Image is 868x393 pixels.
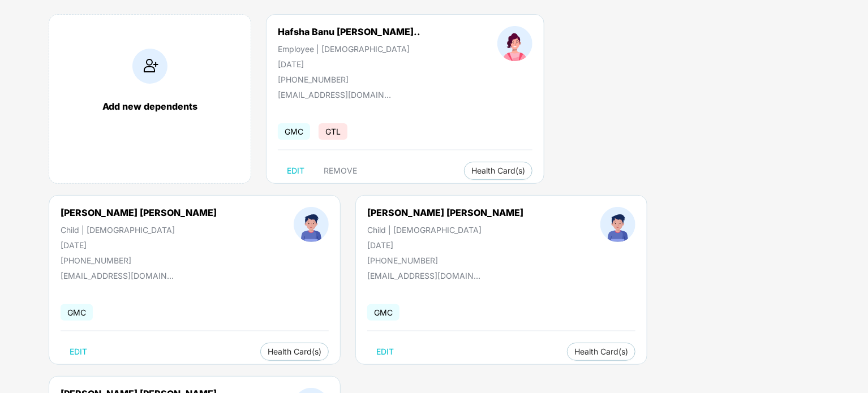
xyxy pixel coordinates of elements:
[61,240,217,250] div: [DATE]
[278,26,420,37] div: Hafsha Banu [PERSON_NAME]..
[61,343,96,361] button: EDIT
[61,271,174,280] div: [EMAIL_ADDRESS][DOMAIN_NAME]
[294,207,329,242] img: profileImage
[319,123,347,140] span: GTL
[600,207,635,242] img: profileImage
[260,343,329,361] button: Health Card(s)
[367,240,523,250] div: [DATE]
[367,271,480,280] div: [EMAIL_ADDRESS][DOMAIN_NAME]
[61,225,217,235] div: Child | [DEMOGRAPHIC_DATA]
[61,207,217,218] div: [PERSON_NAME] [PERSON_NAME]
[367,343,403,361] button: EDIT
[278,59,420,69] div: [DATE]
[278,162,313,180] button: EDIT
[287,166,304,175] span: EDIT
[324,166,357,175] span: REMOVE
[567,343,635,361] button: Health Card(s)
[278,123,310,140] span: GMC
[61,101,239,112] div: Add new dependents
[376,347,394,356] span: EDIT
[471,168,525,174] span: Health Card(s)
[315,162,366,180] button: REMOVE
[278,90,391,100] div: [EMAIL_ADDRESS][DOMAIN_NAME]
[278,75,420,84] div: [PHONE_NUMBER]
[464,162,532,180] button: Health Card(s)
[61,304,93,321] span: GMC
[574,349,628,355] span: Health Card(s)
[497,26,532,61] img: profileImage
[367,304,399,321] span: GMC
[367,207,523,218] div: [PERSON_NAME] [PERSON_NAME]
[70,347,87,356] span: EDIT
[268,349,321,355] span: Health Card(s)
[367,256,523,265] div: [PHONE_NUMBER]
[132,49,167,84] img: addIcon
[278,44,420,54] div: Employee | [DEMOGRAPHIC_DATA]
[367,225,523,235] div: Child | [DEMOGRAPHIC_DATA]
[61,256,217,265] div: [PHONE_NUMBER]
